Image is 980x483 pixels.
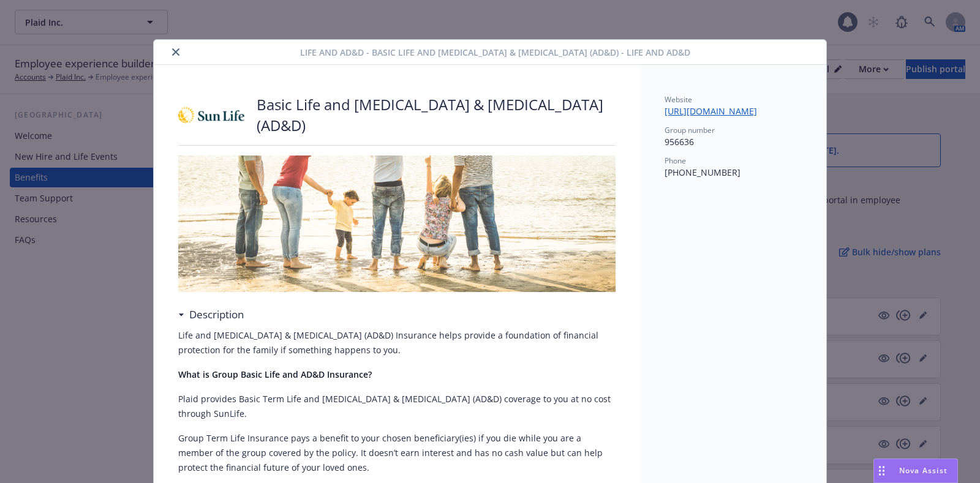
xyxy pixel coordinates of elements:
[178,155,616,292] img: banner
[300,46,690,59] span: Life and AD&D - Basic Life and [MEDICAL_DATA] & [MEDICAL_DATA] (AD&D) - Life and AD&D
[665,135,802,148] p: 956636
[189,307,244,323] h3: Description
[665,155,686,166] span: Phone
[665,94,692,105] span: Website
[257,94,616,135] p: Basic Life and [MEDICAL_DATA] & [MEDICAL_DATA] (AD&D)
[874,459,889,482] div: Drag to move
[665,166,802,179] p: [PHONE_NUMBER]
[178,307,244,323] div: Description
[168,45,183,59] button: close
[178,392,616,421] p: Plaid provides Basic Term Life and [MEDICAL_DATA] & [MEDICAL_DATA] (AD&D) coverage to you at no c...
[899,465,948,476] span: Nova Assist
[665,105,767,117] a: [URL][DOMAIN_NAME]
[178,369,372,380] strong: What is Group Basic Life and AD&D Insurance?
[178,431,616,475] p: Group Term Life Insurance pays a benefit to your chosen beneficiary(ies) if you die while you are...
[178,328,616,358] p: Life and [MEDICAL_DATA] & [MEDICAL_DATA] (AD&D) Insurance helps provide a foundation of financial...
[665,125,715,135] span: Group number
[873,459,958,483] button: Nova Assist
[178,97,244,133] img: Sun Life Financial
